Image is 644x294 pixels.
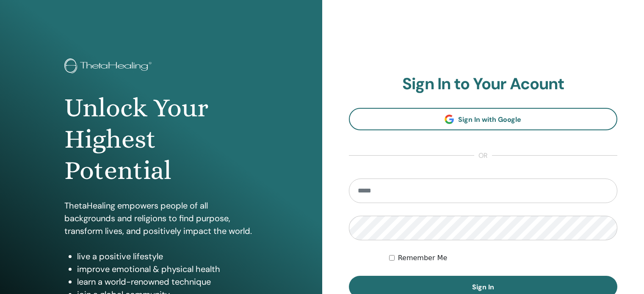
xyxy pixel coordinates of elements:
[77,275,258,288] li: learn a world-renowned technique
[349,74,618,94] h2: Sign In to Your Acount
[349,108,618,130] a: Sign In with Google
[64,199,258,237] p: ThetaHealing empowers people of all backgrounds and religions to find purpose, transform lives, a...
[64,92,258,187] h1: Unlock Your Highest Potential
[474,151,492,161] span: or
[77,250,258,263] li: live a positive lifestyle
[398,253,448,263] label: Remember Me
[77,263,258,275] li: improve emotional & physical health
[458,115,521,124] span: Sign In with Google
[472,283,494,291] span: Sign In
[389,253,617,263] div: Keep me authenticated indefinitely or until I manually logout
